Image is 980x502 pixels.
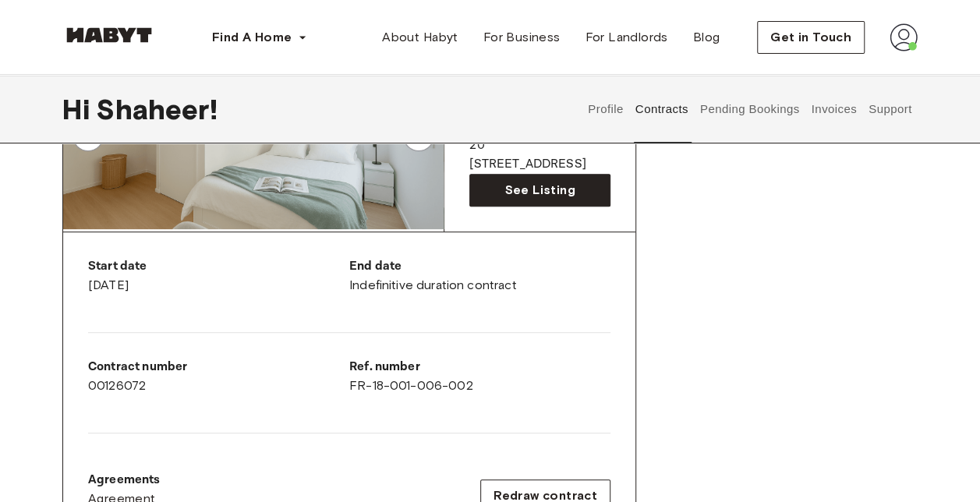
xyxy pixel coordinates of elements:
a: See Listing [469,174,610,207]
div: user profile tabs [582,75,918,143]
span: Find A Home [212,28,292,47]
a: About Habyt [370,22,470,53]
span: Shaheer ! [96,93,218,125]
span: About Habyt [382,28,458,47]
img: avatar [890,23,918,51]
div: FR-18-001-006-002 [349,358,610,395]
a: For Business [471,22,573,53]
p: [STREET_ADDRESS] [469,155,610,174]
p: Agreements [88,471,161,490]
p: End date [349,257,610,276]
button: Invoices [809,75,858,143]
button: Support [866,75,914,143]
div: Indefinitive duration contract [349,257,610,295]
button: Contracts [633,75,690,143]
span: Get in Touch [770,28,851,47]
a: Blog [681,22,733,53]
p: Ref. number [349,358,610,376]
span: Hi [62,93,96,125]
p: Contract number [88,358,349,376]
button: Profile [586,75,626,143]
div: [DATE] [88,257,349,295]
img: Habyt [62,27,156,43]
button: Pending Bookings [698,75,801,143]
span: Blog [693,28,720,47]
span: For Landlords [585,28,667,47]
span: For Business [483,28,561,47]
span: See Listing [504,181,575,200]
p: Start date [88,257,349,276]
a: For Landlords [572,22,680,53]
div: 00126072 [88,358,349,395]
button: Get in Touch [757,21,865,54]
button: Find A Home [200,22,320,53]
